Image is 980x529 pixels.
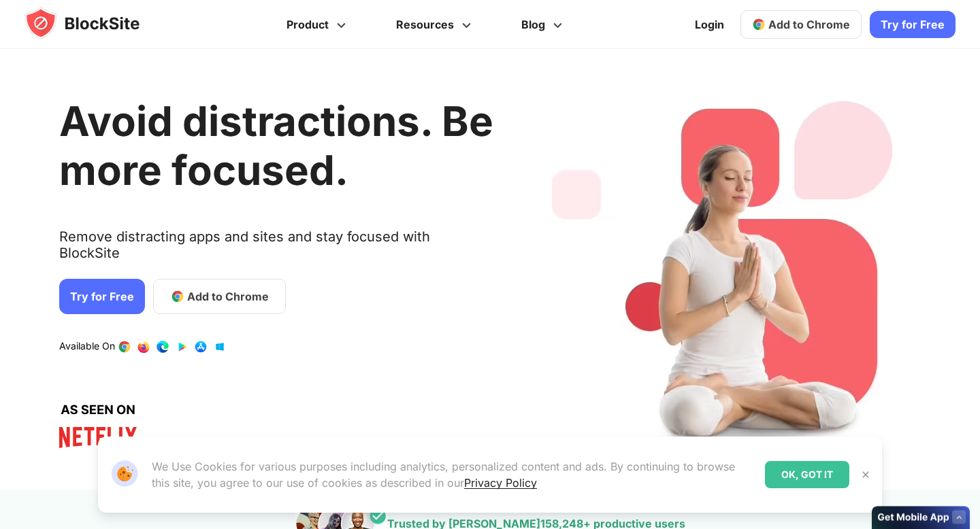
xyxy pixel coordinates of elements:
[768,18,850,31] span: Add to Chrome
[740,10,862,39] a: Add to Chrome
[687,8,732,41] a: Login
[187,288,269,305] span: Add to Chrome
[24,7,166,39] img: blocksite-icon.5d769676.svg
[59,228,493,272] text: Remove distracting apps and sites and stay focused with BlockSite
[870,11,955,38] a: Try for Free
[857,466,875,483] button: Close
[59,279,145,314] a: Try for Free
[59,97,493,194] h1: Avoid distractions. Be more focused.
[464,476,537,490] a: Privacy Policy
[765,461,849,488] div: OK, GOT IT
[860,469,871,480] img: Close
[152,458,754,491] p: We Use Cookies for various purposes including analytics, personalized content and ads. By continu...
[752,18,766,31] img: chrome-icon.svg
[153,279,286,314] a: Add to Chrome
[59,340,115,354] text: Available On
